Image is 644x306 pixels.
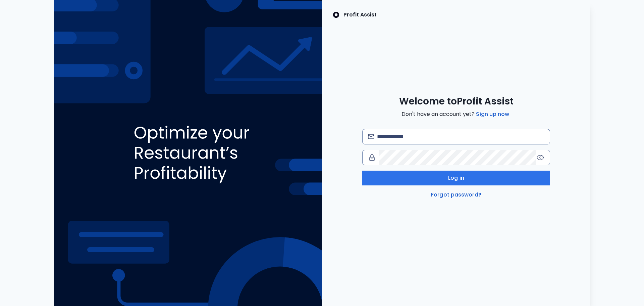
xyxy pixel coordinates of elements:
[333,11,339,19] img: SpotOn Logo
[475,110,511,118] a: Sign up now
[399,95,514,107] span: Welcome to Profit Assist
[430,191,483,199] a: Forgot password?
[343,11,377,19] p: Profit Assist
[448,174,464,182] span: Log in
[368,134,374,139] img: email
[362,171,550,185] button: Log in
[401,110,511,118] span: Don't have an account yet?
